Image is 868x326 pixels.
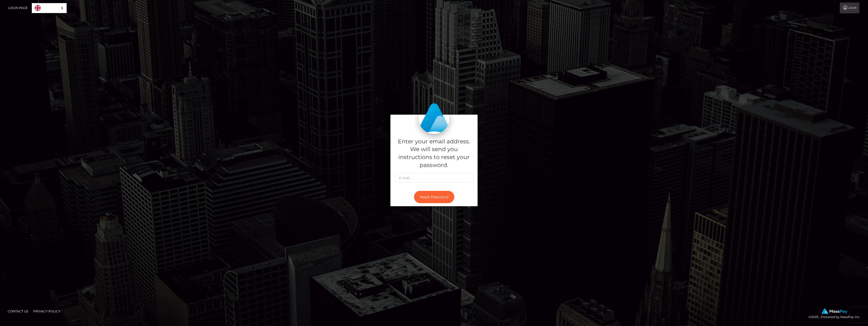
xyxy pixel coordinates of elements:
div: © 2025 , Powered by MassPay Inc. [809,309,864,320]
a: Contact Us [6,307,30,315]
a: Login Page [8,3,28,13]
img: MassPay [822,309,847,314]
a: Login [840,3,859,13]
div: Language [32,3,67,13]
h5: Enter your email address. We will send you instructions to reset your password. [394,138,474,169]
a: English [32,3,66,13]
a: Privacy Policy [31,307,63,315]
aside: Language selected: English [32,3,67,13]
img: MassPay Login [419,103,449,134]
button: Reset Password [414,191,454,203]
input: E-mail... [394,173,474,183]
